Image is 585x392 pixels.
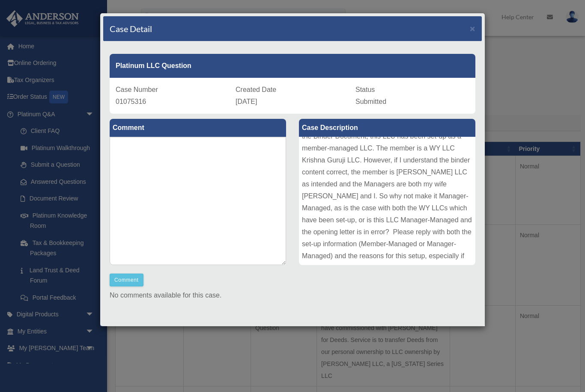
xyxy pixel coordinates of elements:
[355,98,386,105] span: Submitted
[110,54,475,78] div: Platinum LLC Question
[110,274,143,286] button: Comment
[470,24,475,33] button: Close
[110,23,152,35] h4: Case Detail
[236,86,276,93] span: Created Date
[299,137,475,265] div: This is question on Hanuman Guruji LLC setup by [PERSON_NAME], a [US_STATE] Series LLC. Per the o...
[299,119,475,137] label: Case Description
[236,98,257,105] span: [DATE]
[355,86,375,93] span: Status
[116,98,146,105] span: 01075316
[116,86,158,93] span: Case Number
[110,119,286,137] label: Comment
[470,24,475,33] span: ×
[110,289,475,301] p: No comments available for this case.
